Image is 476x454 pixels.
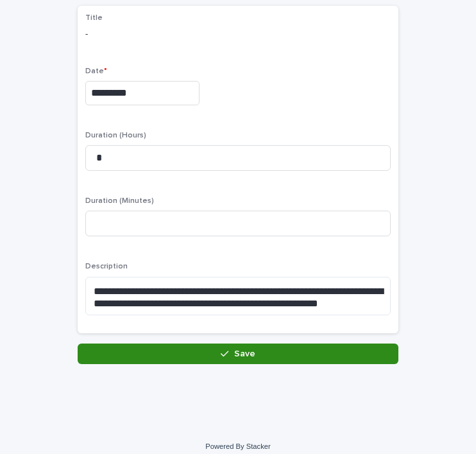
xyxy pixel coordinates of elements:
[85,14,103,22] span: Title
[85,197,154,205] span: Duration (Minutes)
[205,442,270,450] a: Powered By Stacker
[85,28,391,41] p: -
[85,263,128,270] span: Description
[85,132,146,139] span: Duration (Hours)
[234,349,255,358] span: Save
[85,67,107,75] span: Date
[78,344,398,364] button: Save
